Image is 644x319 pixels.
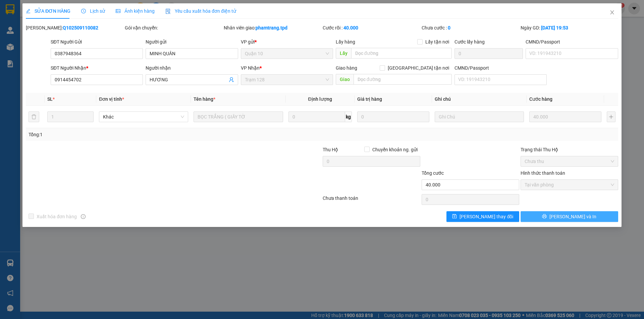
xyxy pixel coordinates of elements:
[194,111,283,122] input: VD: Bàn, Ghế
[116,8,155,14] span: Ảnh kiện hàng
[526,38,618,46] div: CMND/Passport
[345,111,352,122] span: kg
[336,65,357,71] span: Giao hàng
[26,8,70,14] span: SỬA ĐƠN HÀNG
[423,38,452,46] span: Lấy tận nơi
[322,194,421,206] div: Chưa thanh toán
[224,24,321,31] div: Nhân viên giao:
[51,64,143,72] div: SĐT Người Nhận
[29,131,249,138] div: Tổng: 1
[454,48,523,59] input: Cước lấy hàng
[529,111,601,122] input: 0
[241,65,260,71] span: VP Nhận
[446,211,519,222] button: save[PERSON_NAME] thay đổi
[521,146,618,153] div: Trạng thái Thu Hộ
[165,9,171,14] img: icon
[609,10,615,15] span: close
[521,24,618,31] div: Ngày GD:
[245,49,329,59] span: Quận 10
[99,96,124,102] span: Đơn vị tính
[422,24,519,31] div: Chưa cước :
[125,24,222,31] div: Gói vận chuyển:
[357,96,382,102] span: Giá trị hàng
[323,24,420,31] div: Cước rồi :
[521,170,565,176] label: Hình thức thanh toán
[81,9,86,13] span: clock-circle
[448,25,450,30] b: 0
[336,48,351,59] span: Lấy
[241,38,333,46] div: VP gửi
[51,38,143,46] div: SĐT Người Gửi
[308,96,332,102] span: Định lượng
[357,111,429,122] input: 0
[245,75,329,85] span: Trạm 128
[435,111,524,122] input: Ghi Chú
[63,25,98,30] b: Q102509110082
[81,8,105,14] span: Lịch sử
[603,3,622,22] button: Close
[81,214,86,219] span: info-circle
[194,96,215,102] span: Tên hàng
[146,64,238,72] div: Người nhận
[323,147,338,152] span: Thu Hộ
[542,214,547,219] span: printer
[422,170,444,176] span: Tổng cước
[370,146,420,153] span: Chuyển khoản ng. gửi
[29,111,39,122] button: delete
[34,213,79,220] span: Xuất hóa đơn hàng
[549,213,596,220] span: [PERSON_NAME] và In
[229,77,234,82] span: user-add
[529,96,552,102] span: Cước hàng
[354,74,452,85] input: Dọc đường
[116,9,120,13] span: picture
[607,111,615,122] button: plus
[26,24,123,31] div: [PERSON_NAME]:
[343,25,358,30] b: 40.000
[336,39,355,45] span: Lấy hàng
[432,93,527,106] th: Ghi chú
[454,39,485,45] label: Cước lấy hàng
[26,9,31,13] span: edit
[525,180,614,190] span: Tại văn phòng
[385,64,452,72] span: [GEOGRAPHIC_DATA] tận nơi
[351,48,452,59] input: Dọc đường
[460,213,513,220] span: [PERSON_NAME] thay đổi
[146,38,238,46] div: Người gửi
[47,96,53,102] span: SL
[541,25,568,30] b: [DATE] 19:53
[165,8,236,14] span: Yêu cầu xuất hóa đơn điện tử
[336,74,354,85] span: Giao
[103,112,184,122] span: Khác
[521,211,618,222] button: printer[PERSON_NAME] và In
[256,25,287,30] b: phamtrang.tpd
[454,64,547,72] div: CMND/Passport
[525,156,614,166] span: Chưa thu
[452,214,457,219] span: save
